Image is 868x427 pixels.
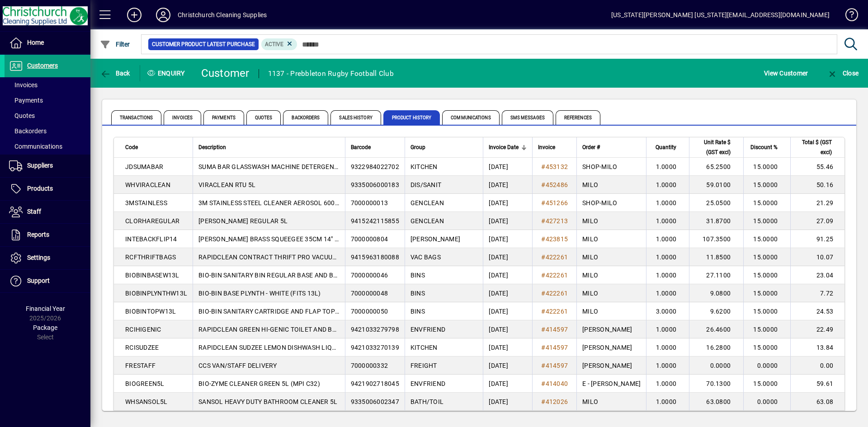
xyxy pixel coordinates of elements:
[541,217,545,225] span: #
[790,230,844,248] td: 91.25
[27,62,58,69] span: Customers
[546,272,568,279] span: 422261
[538,142,571,152] div: Invoice
[646,302,689,320] td: 3.0000
[483,248,532,266] td: [DATE]
[351,272,388,279] span: 7000000046
[283,110,328,125] span: Backorders
[546,253,568,261] span: 422261
[125,398,168,405] span: WHSANSOL5L
[541,163,545,170] span: #
[27,185,53,192] span: Products
[149,7,178,23] button: Profile
[689,266,743,284] td: 27.1100
[125,142,138,152] span: Code
[689,375,743,393] td: 70.1300
[576,248,646,266] td: MILO
[538,379,571,389] a: #414040
[261,38,297,50] mat-chip: Product Activation Status: Active
[764,66,808,80] span: View Customer
[201,66,250,80] div: Customer
[268,66,394,81] div: 1137 - Prebbleton Rugby Football Club
[582,142,600,152] span: Order #
[689,338,743,357] td: 16.2800
[541,326,545,333] span: #
[576,176,646,194] td: MILO
[9,127,47,135] span: Backorders
[410,308,425,315] span: BINS
[27,208,41,215] span: Staff
[410,344,438,351] span: KITCHEN
[695,137,739,157] div: Unit Rate $ (GST excl)
[541,199,545,206] span: #
[541,380,545,387] span: #
[410,199,444,206] span: GENCLEAN
[646,230,689,248] td: 1.0000
[743,375,790,393] td: 15.0000
[5,77,90,93] a: Invoices
[410,380,445,387] span: ENVFRIEND
[646,375,689,393] td: 1.0000
[9,143,62,150] span: Communications
[546,199,568,206] span: 451266
[576,302,646,320] td: MILO
[9,97,43,104] span: Payments
[442,110,499,125] span: Communications
[27,39,44,46] span: Home
[410,253,441,261] span: VAC BAGS
[541,181,545,188] span: #
[410,142,478,152] div: Group
[652,142,684,152] div: Quantity
[538,180,571,190] a: #452486
[90,65,140,81] app-page-header-button: Back
[743,230,790,248] td: 15.0000
[351,326,399,333] span: 9421033279798
[546,235,568,243] span: 423815
[790,375,844,393] td: 59.61
[790,266,844,284] td: 23.04
[538,216,571,226] a: #427213
[538,252,571,262] a: #422261
[152,40,255,49] span: Customer Product Latest Purchase
[351,142,371,152] span: Barcode
[576,158,646,176] td: SHOP-MILO
[351,199,388,206] span: 7000000013
[5,247,90,269] a: Settings
[541,398,545,405] span: #
[576,266,646,284] td: MILO
[538,288,571,298] a: #422261
[576,393,646,411] td: MILO
[790,357,844,375] td: 0.00
[5,270,90,292] a: Support
[410,362,437,369] span: FREIGHT
[743,248,790,266] td: 15.0000
[576,357,646,375] td: [PERSON_NAME]
[5,224,90,246] a: Reports
[198,398,337,405] span: SANSOL HEAVY DUTY BATHROOM CLEANER 5L
[646,284,689,302] td: 1.0000
[743,158,790,176] td: 15.0000
[541,235,545,243] span: #
[538,142,555,152] span: Invoice
[646,212,689,230] td: 1.0000
[790,158,844,176] td: 55.46
[483,357,532,375] td: [DATE]
[689,393,743,411] td: 63.0800
[164,110,201,125] span: Invoices
[743,357,790,375] td: 0.0000
[489,142,519,152] span: Invoice Date
[100,70,130,77] span: Back
[5,178,90,200] a: Products
[125,253,176,261] span: RCFTHRIFTBAGS
[743,266,790,284] td: 15.0000
[749,142,786,152] div: Discount %
[125,217,179,225] span: CLORHAREGULAR
[111,110,161,125] span: Transactions
[689,194,743,212] td: 25.0500
[351,163,399,170] span: 9322984022702
[538,198,571,208] a: #451266
[483,230,532,248] td: [DATE]
[646,176,689,194] td: 1.0000
[351,344,399,351] span: 9421033270139
[576,375,646,393] td: E - [PERSON_NAME]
